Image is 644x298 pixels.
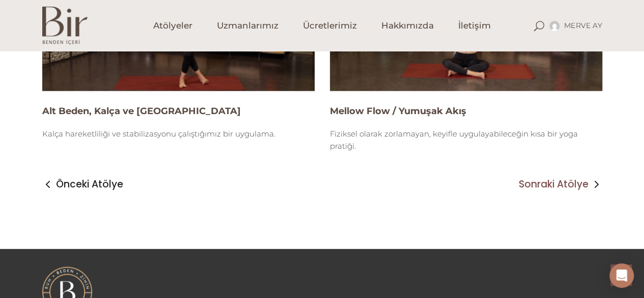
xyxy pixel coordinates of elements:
[330,105,602,118] h4: Mellow Flow / Yumuşak Akış
[153,20,192,32] span: Atölyeler
[519,178,602,191] a: Sonraki Atölye
[42,178,123,191] a: Önceki Atölye
[42,128,315,140] div: Kalça hareketliliği ve stabilizasyonu çalıştığımız bir uygulama.
[330,128,602,152] div: Fiziksel olarak zorlamayan, keyifle uygulayabileceğin kısa bir yoga pratiği.
[564,21,602,30] span: MERVE AY
[609,263,634,288] div: Open Intercom Messenger
[42,105,315,118] h4: Alt Beden, Kalça ve [GEOGRAPHIC_DATA]
[519,178,589,191] span: Sonraki Atölye
[217,20,278,32] span: Uzmanlarımız
[56,178,123,191] span: Önceki Atölye
[303,20,357,32] span: Ücretlerimiz
[381,20,434,32] span: Hakkımızda
[458,20,491,32] span: İletişim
